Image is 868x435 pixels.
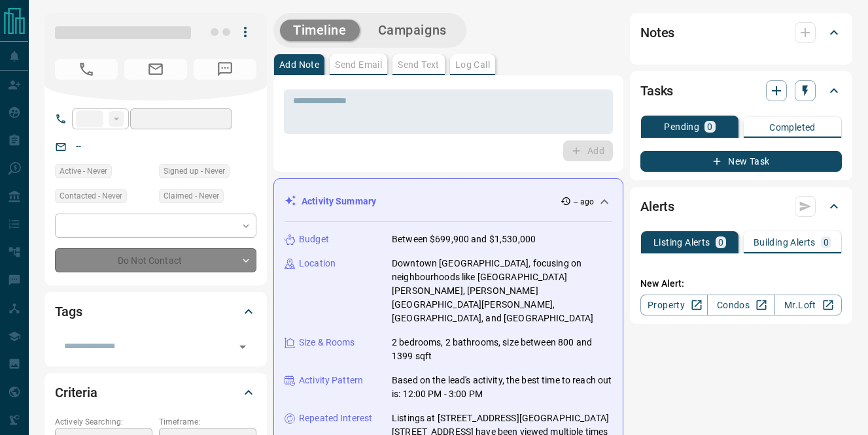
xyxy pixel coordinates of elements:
p: 0 [718,238,723,247]
h2: Notes [640,22,674,43]
p: Downtown [GEOGRAPHIC_DATA], focusing on neighbourhoods like [GEOGRAPHIC_DATA][PERSON_NAME], [PERS... [392,257,612,325]
p: Activity Pattern [299,374,363,387]
div: Tags [55,296,256,327]
button: Timeline [280,20,360,41]
span: Claimed - Never [164,189,219,202]
div: Alerts [640,191,842,222]
p: 2 bedrooms, 2 bathrooms, size between 800 and 1399 sqft [392,336,612,363]
p: -- ago [574,196,594,208]
p: 0 [824,238,829,247]
p: Budget [299,233,329,246]
span: Signed up - Never [164,165,225,178]
p: Add Note [279,60,319,69]
div: Tasks [640,75,842,106]
h2: Alerts [640,196,674,217]
h2: Criteria [55,382,97,403]
p: 0 [707,122,712,131]
h2: Tasks [640,80,673,101]
span: No Number [194,59,256,80]
p: Location [299,257,336,270]
p: Actively Searching: [55,416,152,428]
span: No Number [55,59,118,80]
span: Active - Never [60,165,107,178]
p: Repeated Interest [299,411,372,425]
button: Open [234,338,252,356]
p: Size & Rooms [299,336,355,349]
span: Contacted - Never [60,189,122,202]
h2: Tags [55,301,82,322]
a: -- [76,141,81,152]
p: Activity Summary [302,195,376,208]
p: Building Alerts [754,238,816,247]
div: Notes [640,17,842,48]
p: Based on the lead's activity, the best time to reach out is: 12:00 PM - 3:00 PM [392,374,612,401]
a: Mr.Loft [774,295,842,315]
a: Property [640,295,708,315]
button: Campaigns [365,20,460,41]
button: New Task [640,151,842,172]
div: Criteria [55,377,256,408]
div: Activity Summary-- ago [285,189,612,214]
p: Listing Alerts [653,238,710,247]
span: No Email [124,59,187,80]
p: New Alert: [640,277,842,291]
p: Timeframe: [159,416,256,428]
p: Pending [664,122,699,131]
p: Between $699,900 and $1,530,000 [392,233,536,246]
a: Condos [707,295,774,315]
p: Completed [769,123,816,132]
div: Do Not Contact [55,248,256,272]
